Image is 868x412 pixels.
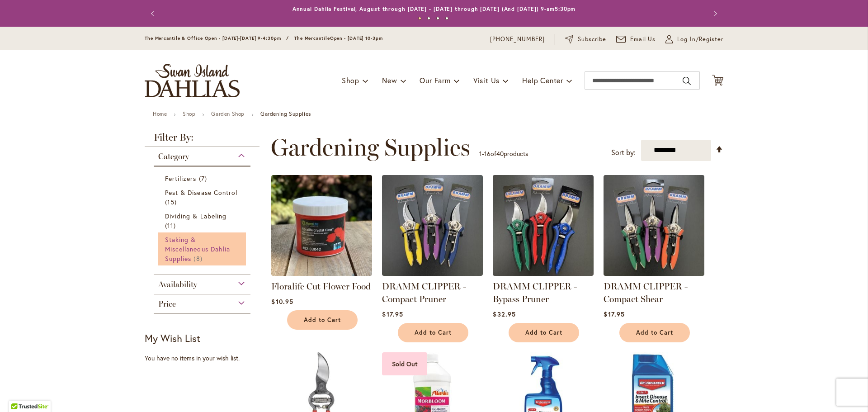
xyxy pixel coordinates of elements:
[165,235,241,263] a: Staking &amp; Miscellaneous Dahlia Supplies
[604,310,624,318] span: $17.95
[604,269,704,278] a: DRAMM CLIPPER - Compact Shear
[304,316,341,324] span: Add to Cart
[616,35,656,44] a: Email Us
[287,310,358,330] button: Add to Cart
[619,323,690,342] button: Add to Cart
[677,35,723,44] span: Log In/Register
[665,35,723,44] a: Log In/Register
[193,254,204,263] span: 8
[145,35,330,41] span: The Mercantile & Office Open - [DATE]-[DATE] 9-4:30pm / The Mercantile
[165,221,178,230] span: 11
[382,281,466,304] a: DRAMM CLIPPER - Compact Pruner
[145,133,259,147] strong: Filter By:
[636,329,673,336] span: Add to Cart
[382,269,483,278] a: DRAMM CLIPPER - Compact Pruner
[165,174,241,183] a: Fertilizers
[260,110,311,117] strong: Gardening Supplies
[479,147,528,161] p: - of products
[271,281,371,292] a: Floralife Cut Flower Food
[522,76,563,85] span: Help Center
[7,380,32,405] iframe: Launch Accessibility Center
[565,35,606,44] a: Subscribe
[183,110,195,117] a: Shop
[509,323,579,342] button: Add to Cart
[382,175,483,276] img: DRAMM CLIPPER - Compact Pruner
[490,35,545,44] a: [PHONE_NUMBER]
[382,76,397,85] span: New
[199,174,209,183] span: 7
[604,281,688,304] a: DRAMM CLIPPER - Compact Shear
[145,331,200,345] strong: My Wish List
[382,310,403,318] span: $17.95
[382,352,427,375] div: Sold Out
[436,17,439,20] button: 3 of 4
[158,279,197,289] span: Availability
[493,310,515,318] span: $32.95
[445,17,448,20] button: 4 of 4
[398,323,468,342] button: Add to Cart
[271,269,372,278] a: Floralife Cut Flower Food
[165,188,237,197] span: Pest & Disease Control
[145,354,265,363] div: You have no items in your wish list.
[479,149,482,158] span: 1
[705,5,723,23] button: Next
[630,35,656,44] span: Email Us
[271,297,293,306] span: $10.95
[493,281,577,304] a: DRAMM CLIPPER - Bypass Pruner
[578,35,606,44] span: Subscribe
[493,175,594,276] img: DRAMM CLIPPER - Bypass Pruner
[342,76,359,85] span: Shop
[153,110,167,117] a: Home
[496,149,504,158] span: 40
[165,174,197,183] span: Fertilizers
[165,188,241,207] a: Pest &amp; Disease Control
[604,175,704,276] img: DRAMM CLIPPER - Compact Shear
[420,76,450,85] span: Our Farm
[165,197,179,207] span: 15
[145,5,163,23] button: Previous
[158,152,189,161] span: Category
[165,211,241,230] a: Dividing &amp; Labeling
[211,110,245,117] a: Garden Shop
[330,35,383,41] span: Open - [DATE] 10-3pm
[427,17,430,20] button: 2 of 4
[271,175,372,276] img: Floralife Cut Flower Food
[415,329,452,336] span: Add to Cart
[493,269,594,278] a: DRAMM CLIPPER - Bypass Pruner
[292,5,576,12] a: Annual Dahlia Festival, August through [DATE] - [DATE] through [DATE] (And [DATE]) 9-am5:30pm
[165,212,226,220] span: Dividing & Labeling
[525,329,562,336] span: Add to Cart
[418,17,421,20] button: 1 of 4
[158,299,176,309] span: Price
[611,144,636,161] label: Sort by:
[271,134,470,161] span: Gardening Supplies
[165,235,230,263] span: Staking & Miscellaneous Dahlia Supplies
[145,64,240,97] a: store logo
[473,76,500,85] span: Visit Us
[484,149,491,158] span: 16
